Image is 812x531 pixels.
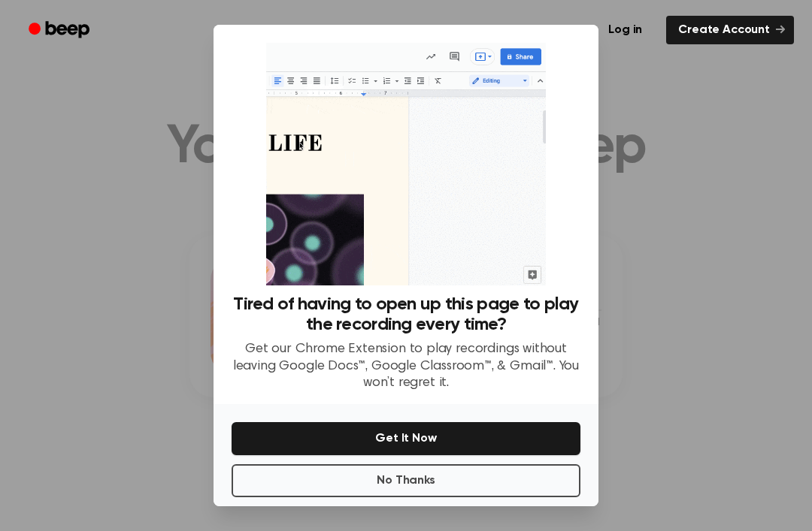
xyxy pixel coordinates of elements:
[232,464,580,497] button: No Thanks
[232,294,580,335] h3: Tired of having to open up this page to play the recording every time?
[232,341,580,392] p: Get our Chrome Extension to play recordings without leaving Google Docs™, Google Classroom™, & Gm...
[666,16,794,44] a: Create Account
[266,43,545,285] img: Beep extension in action
[18,16,103,45] a: Beep
[232,422,580,455] button: Get It Now
[593,13,657,47] a: Log in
